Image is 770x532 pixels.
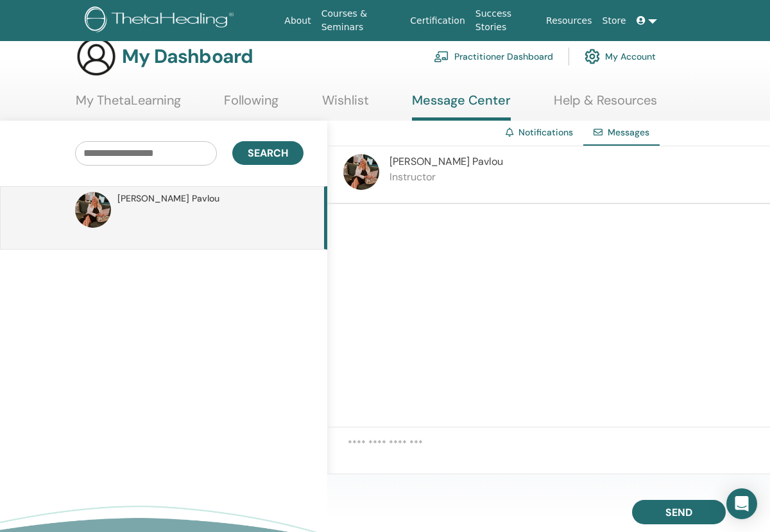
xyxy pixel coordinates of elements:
[665,506,692,519] span: Send
[389,155,503,168] span: [PERSON_NAME] Pavlou
[405,9,470,33] a: Certification
[470,2,541,39] a: Success Stories
[85,6,238,35] img: logo.png
[541,9,597,33] a: Resources
[232,141,304,165] button: Search
[322,92,369,117] a: Wishlist
[597,9,631,33] a: Store
[76,92,181,117] a: My ThetaLearning
[122,45,253,68] h3: My Dashboard
[608,126,649,138] span: Messages
[726,488,757,519] div: Open Intercom Messenger
[412,92,511,121] a: Message Center
[434,42,553,71] a: Practitioner Dashboard
[518,126,573,138] a: Notifications
[389,169,503,185] p: Instructor
[248,146,288,160] span: Search
[554,92,657,117] a: Help & Resources
[316,2,406,39] a: Courses & Seminars
[279,9,316,33] a: About
[75,192,111,228] img: default.jpg
[343,154,379,190] img: default.jpg
[117,192,219,205] span: [PERSON_NAME] Pavlou
[76,36,117,77] img: generic-user-icon.jpg
[434,51,449,62] img: chalkboard-teacher.svg
[224,92,278,117] a: Following
[585,42,656,71] a: My Account
[632,500,726,524] button: Send
[585,46,600,67] img: cog.svg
